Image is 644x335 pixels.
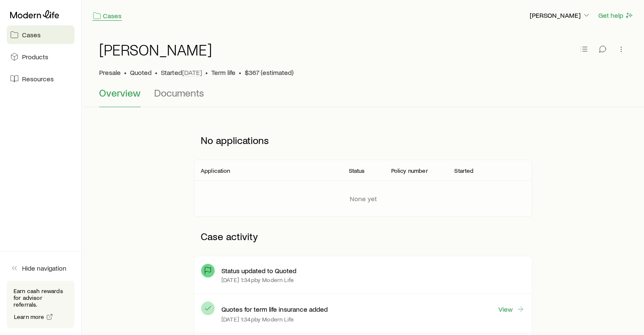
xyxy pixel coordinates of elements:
p: [PERSON_NAME] [530,11,591,19]
p: Started [454,167,473,174]
p: Policy number [391,167,428,174]
p: [DATE] 1:34p by Modern Life [221,277,294,283]
p: Presale [99,68,121,77]
button: [PERSON_NAME] [529,11,591,21]
span: Overview [99,87,141,99]
a: View [498,305,525,314]
span: [DATE] [182,68,202,77]
a: Products [7,47,75,66]
span: Products [22,53,48,61]
a: Cases [92,11,122,21]
span: Learn more [14,314,44,320]
button: Hide navigation [7,259,75,277]
p: Quotes for term life insurance added [221,305,328,313]
span: Cases [22,30,41,39]
p: Case activity [194,224,532,249]
div: Case details tabs [99,87,627,107]
div: Earn cash rewards for advisor referrals.Learn more [7,281,75,328]
p: Application [201,167,230,174]
p: [DATE] 1:34p by Modern Life [221,316,294,323]
p: Status [349,167,365,174]
button: Get help [598,11,634,20]
span: Resources [22,75,54,83]
span: Hide navigation [22,264,66,272]
a: Resources [7,69,75,88]
span: • [239,68,241,77]
span: Quoted [130,68,152,77]
span: Documents [154,87,204,99]
p: Started [161,68,202,77]
p: Earn cash rewards for advisor referrals. [14,288,68,308]
p: Status updated to Quoted [221,266,296,275]
span: • [155,68,158,77]
span: • [205,68,208,77]
span: Term life [211,68,235,77]
p: No applications [194,127,532,153]
h1: [PERSON_NAME] [99,41,212,58]
a: Cases [7,25,75,44]
span: $367 (estimated) [245,68,293,77]
span: • [124,68,127,77]
p: None yet [350,194,377,203]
